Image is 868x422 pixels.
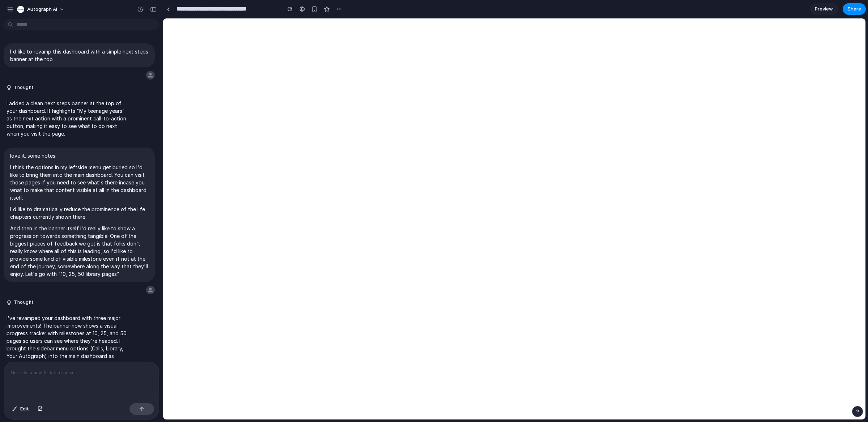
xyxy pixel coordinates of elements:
[10,152,148,159] p: love it. some notes:
[7,99,127,137] p: I added a clean next steps banner at the top of your dashboard. It highlights "My teenage years" ...
[815,5,833,13] span: Preview
[7,314,127,390] p: I've revamped your dashboard with three major improvements! The banner now shows a visual progres...
[14,4,68,15] button: Autograph AI
[10,163,148,201] p: I think the options in my leftside menu get buried so I'd like to bring them into the main dashbo...
[27,6,57,13] span: Autograph AI
[843,3,866,15] button: Share
[809,3,838,15] a: Preview
[20,405,29,413] span: Edit
[10,48,148,63] p: I'd like to revamp this dashboard with a simple next steps banner at the top
[10,225,148,278] p: And then in the banner itself i'd really like to show a progression towards something tangible. O...
[847,5,861,13] span: Share
[9,403,33,415] button: Edit
[10,205,148,221] p: I'd like to dramatically reduce the prominence of the life chapters currently shown there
